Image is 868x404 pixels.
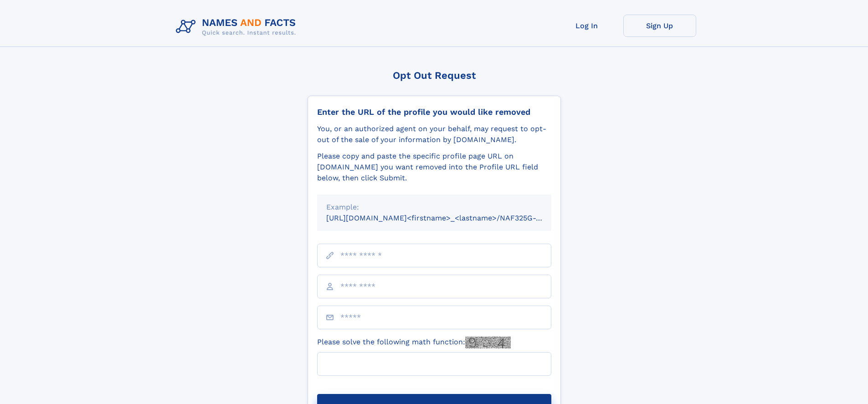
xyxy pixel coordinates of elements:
[326,202,542,213] div: Example:
[172,15,303,39] img: Logo Names and Facts
[317,107,551,117] div: Enter the URL of the profile you would like removed
[326,214,569,222] small: [URL][DOMAIN_NAME]<firstname>_<lastname>/NAF325G-xxxxxxxx
[623,15,696,37] a: Sign Up
[317,151,551,184] div: Please copy and paste the specific profile page URL on [DOMAIN_NAME] you want removed into the Pr...
[317,123,551,145] div: You, or an authorized agent on your behalf, may request to opt-out of the sale of your informatio...
[550,15,623,37] a: Log In
[308,70,561,81] div: Opt Out Request
[317,337,511,348] label: Please solve the following math function:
